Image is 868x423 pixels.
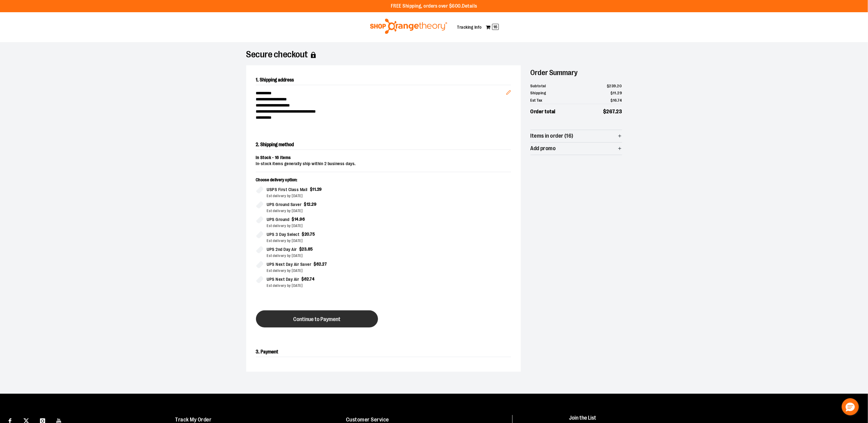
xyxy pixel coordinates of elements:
[307,247,308,251] span: .
[246,52,622,58] h1: Secure checkout
[316,262,321,266] span: 62
[314,262,317,266] span: $
[616,84,617,88] span: .
[267,268,379,273] div: Est delivery by [DATE]
[308,247,313,251] span: 85
[267,238,379,244] div: Est delivery by [DATE]
[492,24,499,30] span: 16
[299,247,302,251] span: $
[501,80,516,102] button: Edit
[313,187,316,192] span: 11
[613,98,617,103] span: 16
[316,187,317,192] span: .
[267,231,300,238] span: UPS 3 Day Select
[309,277,310,281] span: .
[256,177,379,186] p: Choose delivery option:
[457,25,482,30] a: Tracking Info
[256,201,263,208] input: UPS Ground Saver$12.29Est delivery by [DATE]
[311,202,312,207] span: .
[609,84,616,88] span: 239
[309,232,310,237] span: .
[293,316,340,322] span: Continue to Payment
[302,232,305,237] span: $
[267,186,308,193] span: USPS First Class Mail
[615,109,616,114] span: .
[310,277,315,281] span: 74
[310,187,313,192] span: $
[531,133,574,139] span: Items in order (16)
[267,283,379,288] div: Est delivery by [DATE]
[267,253,379,258] div: Est delivery by [DATE]
[616,109,622,114] span: 23
[607,84,609,88] span: $
[310,232,315,237] span: 75
[256,216,263,223] input: UPS Ground$14.96Est delivery by [DATE]
[256,231,263,238] input: UPS 3 Day Select$20.75Est delivery by [DATE]
[603,109,607,114] span: $
[611,98,613,103] span: $
[256,310,378,327] button: Continue to Payment
[317,187,322,192] span: 29
[611,91,613,95] span: $
[267,246,297,253] span: UPS 2nd Day Air
[292,217,295,222] span: $
[267,216,290,223] span: UPS Ground
[531,143,622,155] button: Add promo
[256,246,263,253] input: UPS 2nd Day Air$23.85Est delivery by [DATE]
[617,98,618,103] span: .
[346,417,389,423] a: Customer Service
[267,261,312,268] span: UPS Next Day Air Saver
[256,347,511,357] h2: 3. Payment
[369,19,448,34] img: Shop Orangetheory
[175,417,212,423] a: Track My Order
[613,91,616,95] span: 11
[617,84,622,88] span: 20
[842,398,859,415] button: Hello, have a question? Let’s chat.
[256,261,263,268] input: UPS Next Day Air Saver$62.27Est delivery by [DATE]
[302,277,304,281] span: $
[256,161,511,167] div: In-stock items generally ship within 2 business days.
[256,155,511,161] div: In Stock - 16 items
[304,277,309,281] span: 62
[304,202,307,207] span: $
[321,262,322,266] span: .
[267,201,302,208] span: UPS Ground Saver
[256,75,511,85] h2: 1. Shipping address
[256,186,263,193] input: USPS First Class Mail$11.29Est delivery by [DATE]
[267,193,379,199] div: Est delivery by [DATE]
[531,146,556,151] span: Add promo
[616,91,618,95] span: .
[307,202,311,207] span: 12
[267,208,379,214] div: Est delivery by [DATE]
[267,276,299,283] span: UPS Next Day Air
[322,262,327,266] span: 27
[312,202,317,207] span: 29
[256,276,263,283] input: UPS Next Day Air$62.74Est delivery by [DATE]
[302,247,307,251] span: 23
[391,3,477,10] p: FREE Shipping, orders over $600.
[531,97,543,103] span: Est Tax
[462,3,477,9] a: Details
[531,83,546,89] span: Subtotal
[618,91,622,95] span: 29
[294,217,299,222] span: 14
[531,65,622,80] h2: Order Summary
[531,130,622,142] button: Items in order (16)
[607,109,615,114] span: 267
[531,108,556,116] span: Order total
[299,217,300,222] span: .
[256,140,511,150] h2: 2. Shipping method
[531,90,546,96] span: Shipping
[304,232,309,237] span: 20
[618,98,622,103] span: 74
[267,223,379,229] div: Est delivery by [DATE]
[300,217,305,222] span: 96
